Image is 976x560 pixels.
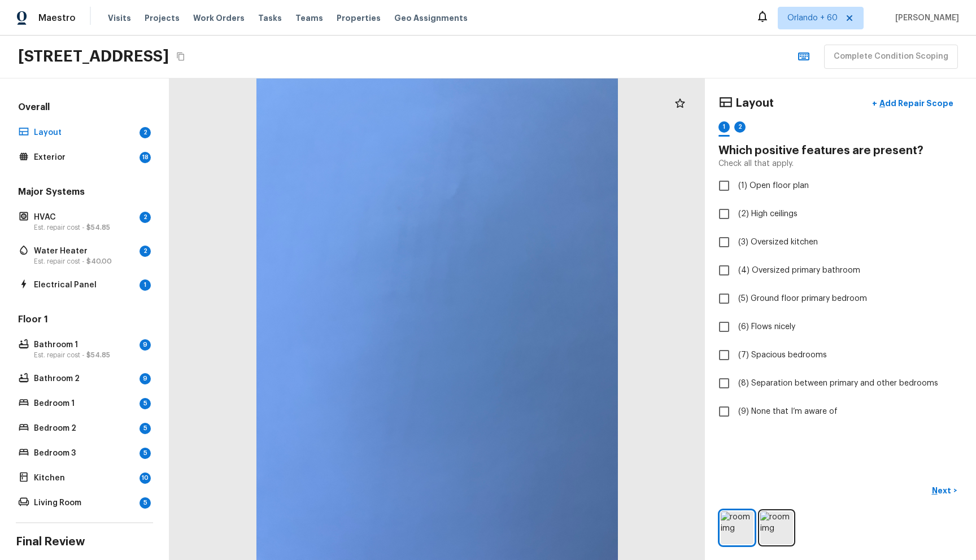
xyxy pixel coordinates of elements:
[295,12,323,24] span: Teams
[718,121,730,133] div: 1
[16,101,153,116] h5: Overall
[34,279,135,291] p: Electrical Panel
[145,12,180,24] span: Projects
[735,96,774,111] h4: Layout
[34,152,135,163] p: Exterior
[738,208,798,220] span: (2) High ceilings
[108,12,131,24] span: Visits
[738,293,867,304] span: (5) Ground floor primary bedroom
[926,482,962,500] button: Next>
[721,511,753,544] img: room img
[337,12,381,24] span: Properties
[18,46,169,67] h2: [STREET_ADDRESS]
[34,473,135,484] p: Kitchen
[140,497,151,509] div: 5
[140,127,151,138] div: 2
[140,398,151,409] div: 5
[738,237,818,248] span: (3) Oversized kitchen
[140,473,151,484] div: 10
[173,49,188,64] button: Copy Address
[140,339,151,351] div: 9
[34,351,135,360] p: Est. repair cost -
[34,212,135,223] p: HVAC
[34,497,135,509] p: Living Room
[140,246,151,257] div: 2
[718,158,794,169] p: Check all that apply.
[140,448,151,459] div: 5
[34,246,135,257] p: Water Heater
[258,14,282,22] span: Tasks
[738,349,827,361] span: (7) Spacious bedrooms
[86,224,110,231] span: $54.85
[738,180,809,191] span: (1) Open floor plan
[734,121,746,133] div: 2
[34,257,135,266] p: Est. repair cost -
[760,511,793,544] img: room img
[140,212,151,223] div: 2
[932,485,953,496] p: Next
[16,186,153,200] h5: Major Systems
[86,352,110,358] span: $54.85
[38,12,76,24] span: Maestro
[16,535,153,549] h4: Final Review
[738,378,938,389] span: (8) Separation between primary and other bedrooms
[34,398,135,409] p: Bedroom 1
[34,373,135,384] p: Bathroom 2
[34,423,135,434] p: Bedroom 2
[140,279,151,291] div: 1
[193,12,245,24] span: Work Orders
[34,127,135,138] p: Layout
[34,448,135,459] p: Bedroom 3
[787,12,838,24] span: Orlando + 60
[16,313,153,328] h5: Floor 1
[863,92,962,115] button: +Add Repair Scope
[140,373,151,384] div: 9
[877,98,953,109] p: Add Repair Scope
[140,423,151,434] div: 5
[34,223,135,232] p: Est. repair cost -
[718,143,962,158] h4: Which positive features are present?
[891,12,959,24] span: [PERSON_NAME]
[738,265,860,276] span: (4) Oversized primary bathroom
[86,258,112,265] span: $40.00
[394,12,468,24] span: Geo Assignments
[140,152,151,163] div: 18
[738,321,795,333] span: (6) Flows nicely
[738,406,838,417] span: (9) None that I’m aware of
[34,339,135,351] p: Bathroom 1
